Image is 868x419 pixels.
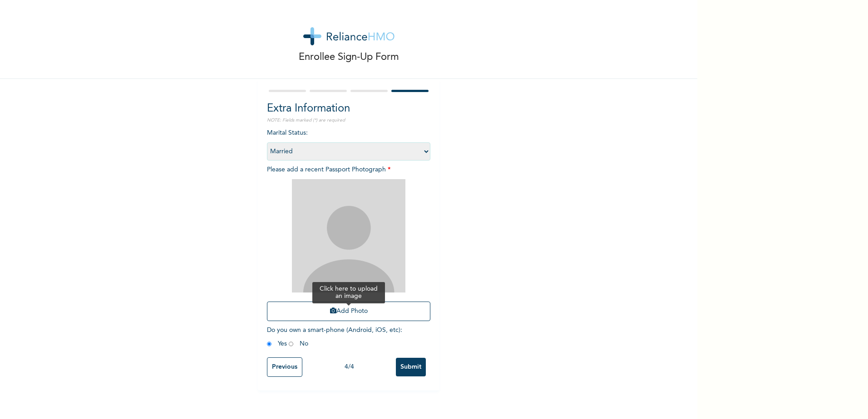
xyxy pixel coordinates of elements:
span: Marital Status : [267,130,430,155]
img: logo [303,27,395,45]
p: NOTE: Fields marked (*) are required [267,117,430,124]
span: Do you own a smart-phone (Android, iOS, etc) : Yes No [267,327,402,347]
div: 4 / 4 [302,362,396,372]
h2: Extra Information [267,101,430,117]
p: Enrollee Sign-Up Form [299,50,399,65]
input: Submit [396,358,426,376]
img: Crop [292,179,405,292]
span: Please add a recent Passport Photograph [267,166,430,326]
button: Add Photo [267,302,430,321]
input: Previous [267,357,302,377]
